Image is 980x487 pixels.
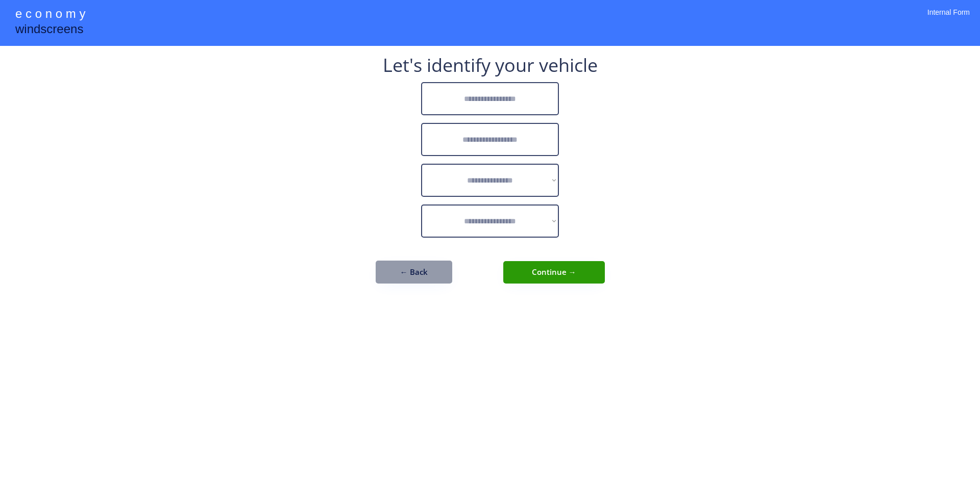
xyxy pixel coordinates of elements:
[503,261,605,284] button: Continue →
[927,8,970,31] div: Internal Form
[383,56,598,74] div: Let's identify your vehicle
[15,20,83,40] div: windscreens
[15,5,85,24] div: e c o n o m y
[376,261,452,284] button: ← Back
